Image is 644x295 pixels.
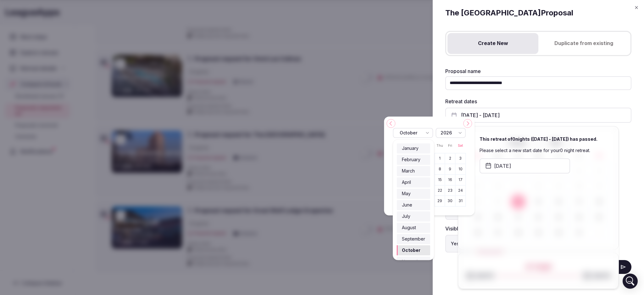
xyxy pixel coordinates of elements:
[456,154,465,163] button: Saturday, October 3rd, 2026
[436,197,444,206] button: Thursday, October 29th, 2026
[446,165,455,174] button: Friday, October 9th, 2026
[402,168,415,174] span: March
[456,165,465,174] button: Saturday, October 10th, 2026
[446,197,455,206] button: Friday, October 30th, 2026
[456,186,465,195] button: Saturday, October 24th, 2026
[480,147,597,154] p: Please select a new start date for your 0 night retreat.
[480,136,597,142] p: This retreat of 0 nights ( [DATE] - [DATE] ) has passed.
[446,186,455,195] button: Friday, October 23rd, 2026
[436,154,444,163] button: Thursday, October 1st, 2026
[456,197,465,206] button: Saturday, October 31st, 2026
[402,202,412,208] span: June
[435,138,445,153] th: Thursday
[436,175,444,184] button: Thursday, October 15th, 2026
[480,158,570,173] button: [DATE]
[402,145,419,151] span: January
[402,179,411,185] span: April
[455,138,466,153] th: Saturday
[402,190,411,197] span: May
[402,224,416,231] span: August
[456,175,465,184] button: Saturday, October 17th, 2026
[446,175,455,184] button: Friday, October 16th, 2026
[436,186,444,195] button: Thursday, October 22nd, 2026
[393,138,466,207] table: October 2026
[402,258,424,265] span: November
[402,156,420,163] span: February
[402,236,425,242] span: September
[402,213,410,219] span: July
[445,138,455,153] th: Friday
[436,165,444,174] button: Thursday, October 8th, 2026
[446,154,455,163] button: Friday, October 2nd, 2026
[402,247,420,253] span: October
